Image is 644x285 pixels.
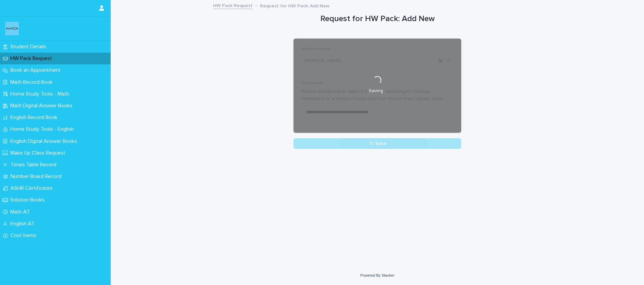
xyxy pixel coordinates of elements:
[5,22,19,35] img: o6XkwfS7S2qhyeB9lxyF
[8,126,79,132] p: Home Study Tools - English
[8,67,66,73] p: Book an Appointment
[8,138,83,145] p: English Digital Answer Books
[260,2,330,9] p: Request for HW Pack: Add New
[8,185,58,191] p: ASHR Certificates
[8,150,71,156] p: Make Up Class Request
[8,79,58,85] p: Math Record Book
[8,221,40,227] p: English AT
[8,44,52,50] p: Student Details
[8,209,35,215] p: Math AT
[369,88,386,94] p: Saving…
[375,141,386,146] span: Save
[8,162,62,168] p: Times Table Record
[8,91,74,97] p: Home Study Tools - Math
[8,197,50,203] p: Solution Books
[8,55,57,62] p: HW Pack Request
[213,1,253,9] a: HW Pack Request
[8,173,67,180] p: Number Board Record
[293,14,461,24] h1: Request for HW Pack: Add New
[293,138,461,149] button: Save
[8,232,42,239] p: Cost Items
[360,273,394,277] a: Powered By Stacker
[8,114,63,121] p: English Record Book
[8,103,78,109] p: Math Digital Answer Books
